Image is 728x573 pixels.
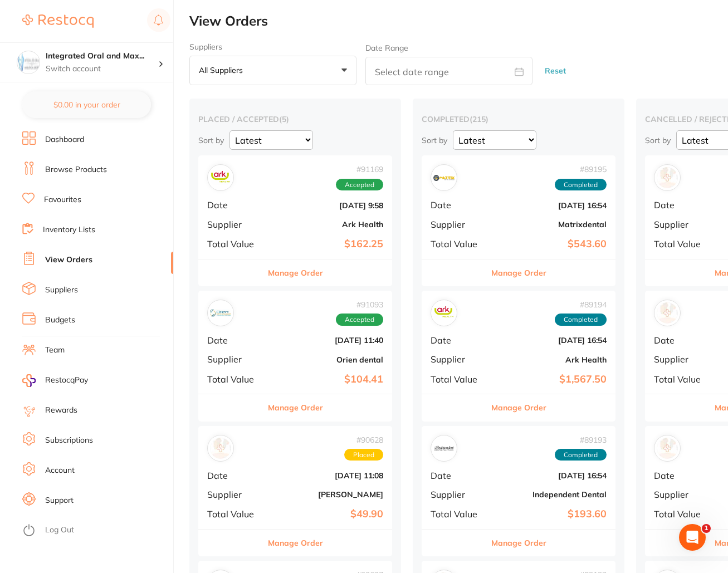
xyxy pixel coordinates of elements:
button: Manage Order [491,530,546,556]
span: Total Value [431,509,486,519]
span: Supplier [654,489,710,499]
span: Supplier [207,354,263,364]
p: Sort by [645,135,671,145]
div: Henry Schein Halas#90628PlacedDate[DATE] 11:08Supplier[PERSON_NAME]Total Value$49.90Manage Order [198,426,392,557]
button: All suppliers [189,56,356,86]
b: [DATE] 16:54 [495,336,607,345]
img: Matrixdental [433,167,455,188]
span: Total Value [431,374,486,384]
a: Team [45,345,65,356]
span: Accepted [336,179,383,191]
span: Date [207,471,263,481]
a: Log Out [45,525,74,536]
input: Select date range [365,57,532,85]
h2: View Orders [189,13,728,29]
a: Support [45,495,74,506]
span: Total Value [654,509,710,519]
img: Adam Dental [657,438,678,459]
p: All suppliers [199,65,247,75]
h4: Integrated Oral and Maxillofacial Surgery [46,51,158,62]
a: View Orders [45,254,92,266]
button: Manage Order [268,259,323,286]
span: Supplier [431,489,486,499]
a: Budgets [45,315,75,326]
button: Log Out [22,522,170,540]
span: # 91093 [336,300,383,309]
span: Supplier [431,219,486,229]
div: Orien dental#91093AcceptedDate[DATE] 11:40SupplierOrien dentalTotal Value$104.41Manage Order [198,291,392,422]
img: Integrated Oral and Maxillofacial Surgery [17,51,40,74]
span: Date [654,200,710,210]
b: $193.60 [495,508,607,520]
a: Favourites [44,194,81,205]
span: Supplier [654,354,710,364]
img: Henry Schein Halas [657,302,678,324]
img: Henry Schein Halas [657,167,678,188]
a: Account [45,465,75,476]
h2: completed ( 215 ) [422,114,615,124]
b: Matrixdental [495,220,607,229]
span: Completed [555,179,607,191]
button: Reset [541,56,569,86]
img: Ark Health [433,302,455,324]
span: Total Value [431,239,486,249]
button: Manage Order [491,259,546,286]
span: Supplier [431,354,486,364]
b: [DATE] 16:54 [495,471,607,480]
a: Suppliers [45,285,78,296]
b: [DATE] 16:54 [495,201,607,210]
a: Browse Products [45,164,107,175]
b: [PERSON_NAME] [272,490,383,499]
img: Restocq Logo [22,14,94,28]
b: Orien dental [272,355,383,364]
img: Independent Dental [433,438,455,459]
button: $0.00 in your order [22,91,151,118]
b: [DATE] 11:08 [272,471,383,480]
label: Suppliers [189,42,356,51]
b: $162.25 [272,238,383,250]
b: $543.60 [495,238,607,250]
b: [DATE] 11:40 [272,336,383,345]
span: Supplier [207,219,263,229]
span: Date [207,335,263,345]
p: Sort by [198,135,224,145]
span: # 89194 [555,300,607,309]
span: # 89193 [555,435,607,444]
p: Switch account [46,63,158,75]
span: Completed [555,314,607,326]
b: Ark Health [272,220,383,229]
span: Completed [555,449,607,461]
span: Supplier [654,219,710,229]
b: Independent Dental [495,490,607,499]
span: RestocqPay [45,375,88,386]
img: Henry Schein Halas [210,438,231,459]
span: Total Value [654,239,710,249]
span: Total Value [654,374,710,384]
a: Restocq Logo [22,8,94,34]
div: Ark Health#91169AcceptedDate[DATE] 9:58SupplierArk HealthTotal Value$162.25Manage Order [198,155,392,286]
span: Date [654,471,710,481]
span: # 90628 [344,435,383,444]
span: Total Value [207,509,263,519]
b: $49.90 [272,508,383,520]
span: Date [431,471,486,481]
span: Supplier [207,489,263,499]
p: Sort by [422,135,447,145]
span: Date [431,200,486,210]
iframe: Intercom live chat [679,524,706,551]
a: Subscriptions [45,435,93,446]
span: # 91169 [336,165,383,174]
a: Inventory Lists [43,224,95,236]
button: Manage Order [268,530,323,556]
span: Total Value [207,239,263,249]
a: Dashboard [45,134,84,145]
span: Date [431,335,486,345]
label: Date Range [365,43,408,52]
a: Rewards [45,405,77,416]
button: Manage Order [491,394,546,421]
span: Date [654,335,710,345]
b: $1,567.50 [495,374,607,385]
button: Manage Order [268,394,323,421]
img: RestocqPay [22,374,36,387]
span: Accepted [336,314,383,326]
